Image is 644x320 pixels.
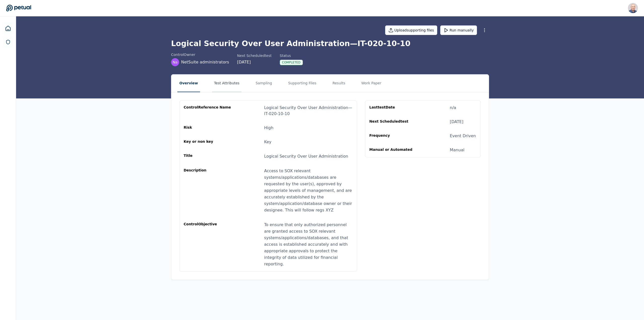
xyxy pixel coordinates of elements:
[369,147,418,153] div: Manual or Automated
[264,222,353,267] div: To ensure that only authorized personnel are granted access to SOX relevant systems/applications/...
[254,75,274,92] button: Sampling
[184,105,232,117] div: control Reference Name
[450,147,464,153] div: Manual
[440,25,477,35] button: Run manually
[369,119,418,125] div: Next Scheduled test
[184,222,232,267] div: control Objective
[184,139,232,145] div: Key or non key
[385,25,437,35] button: Uploadsupporting files
[6,5,31,12] a: Go to Dashboard
[173,60,177,65] span: Na
[369,105,418,111] div: Last test Date
[450,105,456,111] div: n/a
[171,75,489,92] nav: Tabs
[480,26,489,35] button: More Options
[177,75,200,92] button: Overview
[359,75,383,92] button: Work Paper
[237,53,272,58] div: Next Scheduled test
[280,53,303,58] div: Status
[264,168,353,214] div: Access to SOX relevant systems/applications/databases are requested by the user(s), approved by a...
[286,75,318,92] button: Supporting Files
[212,75,242,92] button: Test Attributes
[369,133,418,139] div: Frequency
[184,168,232,214] div: Description
[184,153,232,160] div: Title
[237,59,272,65] div: [DATE]
[331,75,347,92] button: Results
[181,59,229,65] span: NetSuite administrators
[264,125,273,131] div: High
[2,22,14,34] a: Dashboard
[3,37,14,48] a: SOC 1 Reports
[280,60,303,65] div: Completed
[264,139,271,145] div: Key
[264,105,353,117] div: Logical Security Over User Administration — IT-020-10-10
[184,125,232,131] div: Risk
[628,3,638,13] img: Harel K
[450,133,476,139] div: Event Driven
[450,119,463,125] div: [DATE]
[264,154,348,159] span: Logical Security Over User Administration
[171,52,229,57] div: control Owner
[171,39,489,48] h1: Logical Security Over User Administration — IT-020-10-10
